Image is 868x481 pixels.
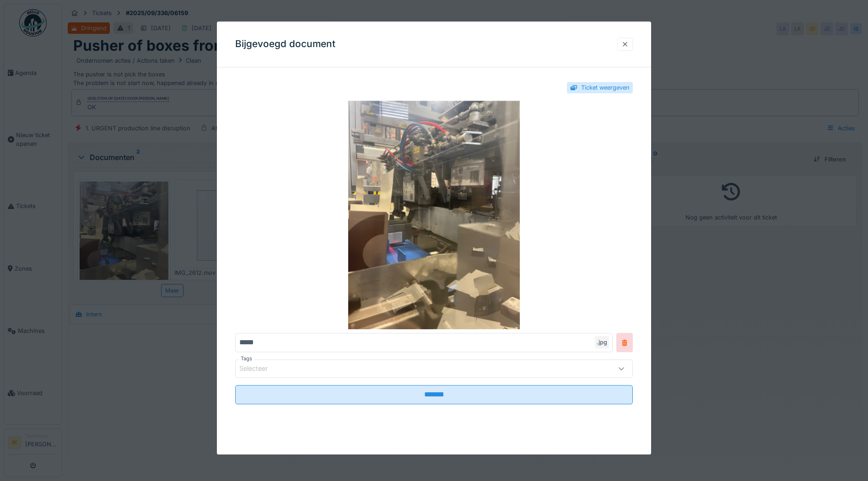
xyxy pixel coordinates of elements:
label: Tags [239,355,254,363]
img: 95f5b366-262e-477b-b586-0dfe045868af-image.jpg [235,101,633,330]
div: Ticket weergeven [581,83,630,92]
h3: Bijgevoegd document [235,38,335,50]
div: .jpg [595,337,609,349]
div: Selecteer [239,364,280,374]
